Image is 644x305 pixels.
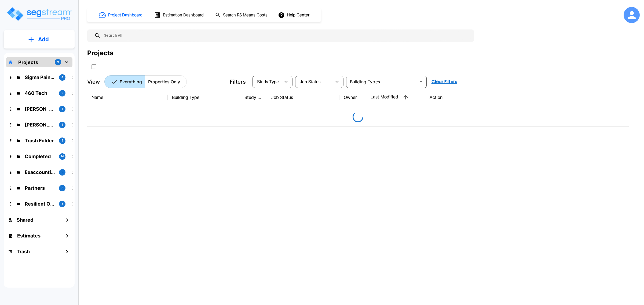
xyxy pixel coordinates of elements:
[4,32,75,47] button: Add
[339,88,366,107] th: Owner
[213,10,270,20] button: Search RS Means Costs
[62,107,63,111] p: 1
[61,154,64,159] p: 14
[168,88,240,107] th: Building Type
[104,75,187,88] div: Platform
[61,186,63,190] p: 3
[18,59,38,66] p: Projects
[101,29,471,42] input: Search All
[425,88,460,107] th: Action
[429,76,459,87] button: Clear Filters
[87,48,113,58] div: Projects
[61,202,63,206] p: 5
[120,79,142,85] p: Everything
[61,138,63,143] p: 8
[277,10,312,20] button: Help Center
[17,232,41,239] h1: Estimates
[267,88,339,107] th: Job Status
[25,90,55,97] p: 460 Tech
[25,105,55,113] p: Atkinson Candy
[62,122,63,127] p: 1
[57,60,59,65] p: 9
[104,75,145,88] button: Everything
[152,9,207,21] button: Estimation Dashboard
[145,75,187,88] button: Properties Only
[87,88,168,107] th: Name
[348,78,416,85] input: Building Types
[108,12,142,18] h1: Project Dashboard
[25,137,55,144] p: Trash Folder
[240,88,267,107] th: Study Type
[89,61,99,72] button: SelectAll
[257,80,279,84] span: Study Type
[25,169,55,176] p: Exaccountic Test Folder
[296,74,332,89] div: Select
[61,91,63,95] p: 2
[25,153,55,160] p: Completed
[25,184,55,192] p: Partners
[17,248,30,255] h1: Trash
[97,9,145,21] button: Project Dashboard
[148,79,180,85] p: Properties Only
[417,78,425,85] button: Open
[61,170,63,174] p: 3
[223,12,268,18] h1: Search RS Means Costs
[25,121,55,128] p: McLane Rental Properties
[25,200,55,207] p: Resilient Oilfield Holdings
[87,78,100,86] p: View
[61,75,63,80] p: 4
[366,88,425,107] th: Last Modified
[300,80,321,84] span: Job Status
[25,74,55,81] p: Sigma Pain Clinic
[17,216,33,224] h1: Shared
[253,74,281,89] div: Select
[230,78,246,86] p: Filters
[6,6,72,22] img: Logo
[38,35,49,43] p: Add
[163,12,204,18] h1: Estimation Dashboard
